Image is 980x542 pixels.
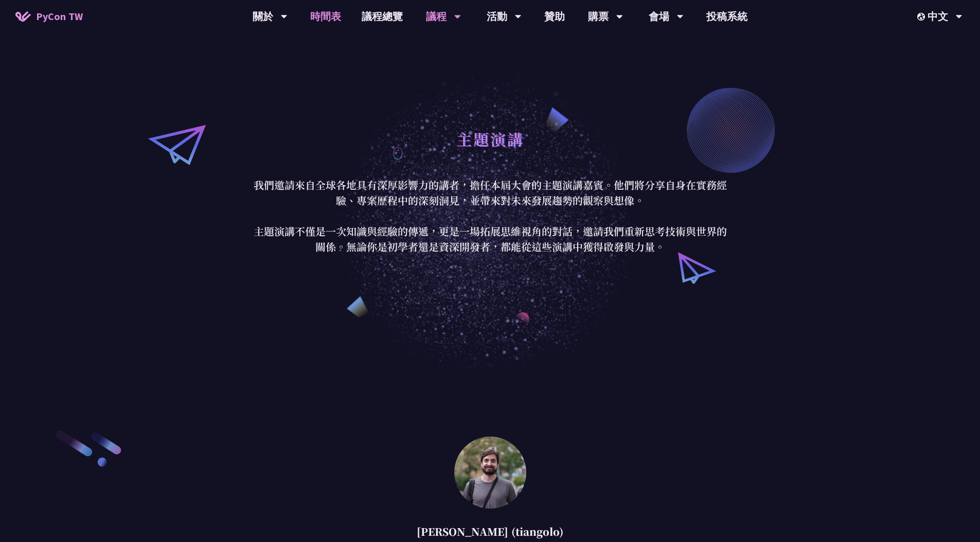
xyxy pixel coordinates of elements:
[456,123,524,154] h1: 主題演講
[251,177,729,255] p: 我們邀請來自全球各地具有深厚影響力的講者，擔任本屆大會的主題演講嘉賓。他們將分享自身在實務經驗、專案歷程中的深刻洞見，並帶來對未來發展趨勢的觀察與想像。 主題演講不僅是一次知識與經驗的傳遞，更是...
[454,437,526,509] img: Sebastián Ramírez (tiangolo)
[5,4,93,29] a: PyCon TW
[917,13,928,21] img: Locale Icon
[36,9,83,24] span: PyCon TW
[15,11,31,22] img: Home icon of PyCon TW 2025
